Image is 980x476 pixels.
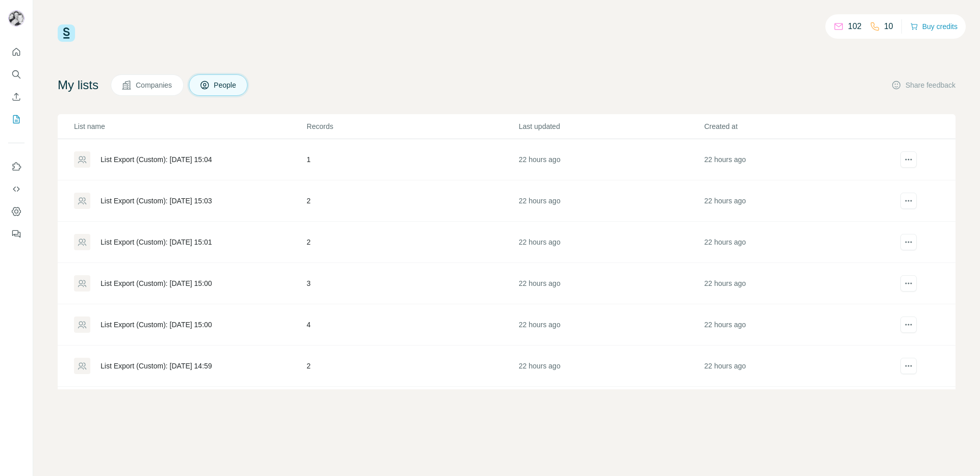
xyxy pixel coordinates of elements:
button: actions [900,234,917,250]
p: Last updated [519,121,703,131]
p: Created at [704,121,889,131]
td: 4 [306,304,518,346]
span: Companies [136,80,173,90]
td: 22 hours ago [704,387,889,428]
td: 22 hours ago [704,346,889,387]
button: Buy credits [910,19,958,34]
td: 2 [306,180,518,222]
img: Avatar [8,10,24,27]
button: actions [900,193,917,209]
td: 22 hours ago [518,304,703,346]
p: 102 [848,20,862,33]
button: Dashboard [8,202,24,221]
button: Use Surfe on LinkedIn [8,157,24,176]
td: 22 hours ago [518,180,703,222]
p: 10 [884,20,893,33]
button: Feedback [8,225,24,243]
td: 22 hours ago [704,180,889,222]
p: List name [74,121,306,131]
button: Search [8,65,24,84]
button: actions [900,358,917,374]
td: 1 [306,387,518,428]
div: List Export (Custom): [DATE] 15:04 [101,154,212,165]
td: 22 hours ago [518,222,703,263]
div: List Export (Custom): [DATE] 15:00 [101,320,212,330]
button: Share feedback [891,80,955,90]
button: My lists [8,110,24,128]
td: 22 hours ago [704,263,889,304]
td: 22 hours ago [518,139,703,180]
td: 2 [306,222,518,263]
td: 22 hours ago [518,346,703,387]
td: 1 [306,139,518,180]
span: People [214,80,237,90]
td: 3 [306,263,518,304]
div: List Export (Custom): [DATE] 15:01 [101,237,212,247]
button: actions [900,316,917,333]
img: Surfe Logo [58,24,75,42]
div: List Export (Custom): [DATE] 14:59 [101,361,212,371]
td: 22 hours ago [704,304,889,346]
td: 22 hours ago [704,222,889,263]
button: actions [900,151,917,168]
button: Quick start [8,43,24,61]
td: 22 hours ago [704,139,889,180]
button: Use Surfe API [8,180,24,198]
div: List Export (Custom): [DATE] 15:00 [101,278,212,288]
td: 22 hours ago [518,263,703,304]
h4: My lists [58,77,99,93]
button: actions [900,275,917,292]
td: 22 hours ago [518,387,703,428]
button: Enrich CSV [8,88,24,106]
div: List Export (Custom): [DATE] 15:03 [101,196,212,206]
p: Records [307,121,518,131]
td: 2 [306,346,518,387]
